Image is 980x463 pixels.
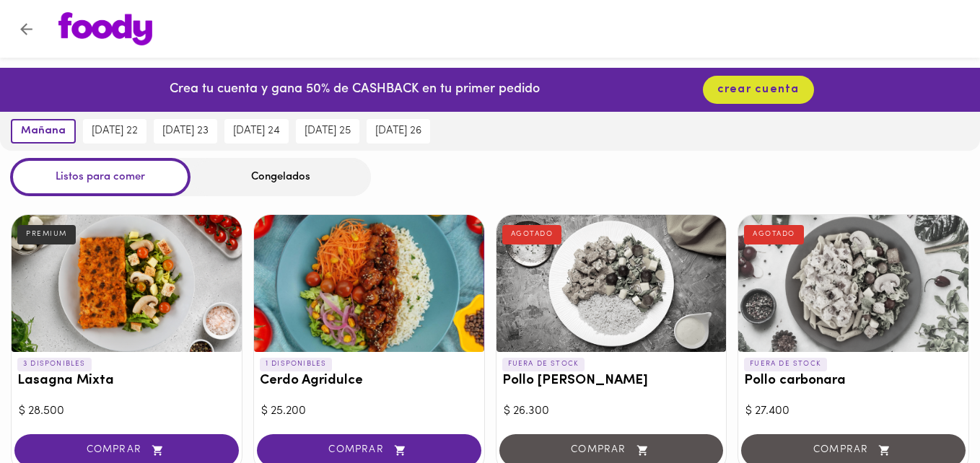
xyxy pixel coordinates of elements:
h3: Pollo carbonara [744,374,963,389]
div: Lasagna Mixta [12,215,242,352]
span: [DATE] 22 [92,125,138,138]
button: Volver [9,12,44,47]
p: 3 DISPONIBLES [17,358,92,371]
span: COMPRAR [275,444,463,457]
span: [DATE] 26 [375,125,421,138]
span: crear cuenta [717,83,800,97]
button: [DATE] 22 [83,119,146,144]
p: FUERA DE STOCK [744,358,827,371]
button: crear cuenta [703,76,814,104]
p: 1 DISPONIBLES [260,358,333,371]
span: [DATE] 23 [162,125,209,138]
div: AGOTADO [744,225,804,244]
div: Congelados [191,158,371,196]
p: Crea tu cuenta y gana 50% de CASHBACK en tu primer pedido [170,81,540,100]
img: logo.png [58,12,152,45]
button: mañana [11,119,76,144]
iframe: Messagebird Livechat Widget [896,379,966,449]
div: $ 27.400 [745,403,961,420]
h3: Lasagna Mixta [17,374,236,389]
div: $ 25.200 [261,403,477,420]
span: COMPRAR [32,444,221,457]
button: [DATE] 23 [154,119,217,144]
span: mañana [21,125,66,138]
div: Cerdo Agridulce [254,215,484,352]
span: [DATE] 25 [305,125,351,138]
div: $ 26.300 [504,403,719,420]
div: $ 28.500 [19,403,235,420]
div: Pollo carbonara [738,215,968,352]
button: [DATE] 24 [224,119,289,144]
h3: Pollo [PERSON_NAME] [502,374,721,389]
div: Pollo Tikka Massala [496,215,727,352]
div: AGOTADO [502,225,562,244]
h3: Cerdo Agridulce [260,374,478,389]
button: [DATE] 26 [367,119,430,144]
button: [DATE] 25 [296,119,359,144]
span: [DATE] 24 [233,125,280,138]
div: PREMIUM [17,225,76,244]
p: FUERA DE STOCK [502,358,585,371]
div: Listos para comer [10,158,191,196]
